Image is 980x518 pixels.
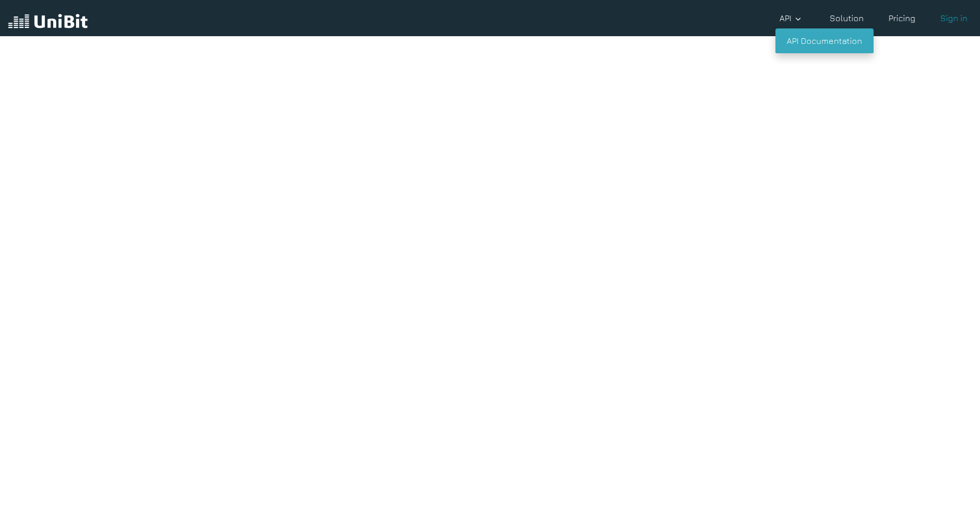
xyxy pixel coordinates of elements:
[775,28,874,53] a: API Documentation
[767,161,974,473] iframe: Drift Widget Chat Window
[8,12,88,32] img: UniBit Logo
[884,8,920,28] a: Pricing
[928,466,968,506] iframe: Drift Widget Chat Controller
[826,8,868,28] a: Solution
[775,8,809,28] a: API
[936,8,972,28] a: Sign in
